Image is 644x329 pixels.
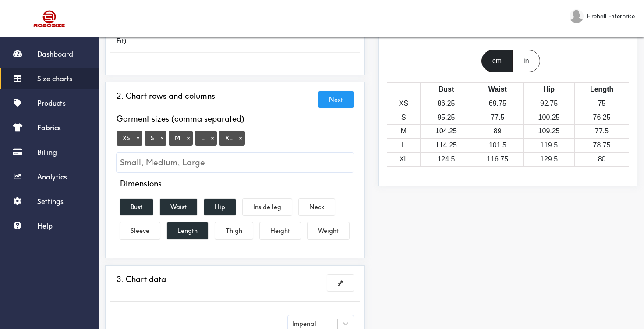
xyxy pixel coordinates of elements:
[575,152,629,166] td: 80
[215,222,253,239] button: Thigh
[37,50,73,58] span: Dashboard
[421,125,472,139] td: 104.25
[570,9,584,23] img: Fireball Enterprise
[195,131,217,146] span: L
[117,275,166,284] h3: 3. Chart data
[481,50,513,72] div: cm
[37,123,61,132] span: Fabrics
[134,134,142,142] button: Tag at index 0 with value XS focussed. Press backspace to remove
[120,222,160,239] button: Sleeve
[208,134,217,142] button: Tag at index 3 with value L focussed. Press backspace to remove
[472,97,523,111] td: 69.75
[37,172,67,181] span: Analytics
[117,131,142,146] span: XS
[387,139,421,153] td: L
[120,179,162,189] h4: Dimensions
[167,222,208,239] button: Length
[243,199,292,215] button: Inside leg
[117,114,244,124] h4: Garment sizes (comma separated)
[37,148,57,157] span: Billing
[523,139,574,153] td: 119.5
[472,152,523,166] td: 116.75
[387,152,421,166] td: XL
[318,91,354,108] button: Next
[421,111,472,125] td: 95.25
[575,125,629,139] td: 77.5
[587,11,635,21] span: Fireball Enterprise
[236,134,245,142] button: Tag at index 4 with value XL focussed. Press backspace to remove
[421,152,472,166] td: 124.5
[523,111,574,125] td: 100.25
[292,319,316,329] div: Imperial
[145,131,166,146] span: S
[472,111,523,125] td: 77.5
[169,131,193,146] span: M
[421,82,472,97] th: Bust
[387,97,421,111] td: XS
[523,125,574,139] td: 109.25
[158,134,166,142] button: Tag at index 1 with value S focussed. Press backspace to remove
[421,139,472,153] td: 114.25
[472,139,523,153] td: 101.5
[387,111,421,125] td: S
[387,125,421,139] td: M
[523,97,574,111] td: 92.75
[472,125,523,139] td: 89
[120,199,153,215] button: Bust
[575,139,629,153] td: 78.75
[308,222,349,239] button: Weight
[117,91,215,101] h3: 2. Chart rows and columns
[575,97,629,111] td: 75
[513,50,540,72] div: in
[37,74,72,83] span: Size charts
[421,97,472,111] td: 86.25
[37,197,64,206] span: Settings
[299,199,335,215] button: Neck
[184,134,193,142] button: Tag at index 2 with value M focussed. Press backspace to remove
[37,99,66,107] span: Products
[117,153,354,172] input: Small, Medium, Large
[204,199,236,215] button: Hip
[575,111,629,125] td: 76.25
[523,152,574,166] td: 129.5
[575,82,629,97] th: Length
[37,222,53,230] span: Help
[219,131,245,146] span: XL
[523,82,574,97] th: Hip
[160,199,197,215] button: Waist
[17,7,82,31] img: Robosize
[260,222,301,239] button: Height
[472,82,523,97] th: Waist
